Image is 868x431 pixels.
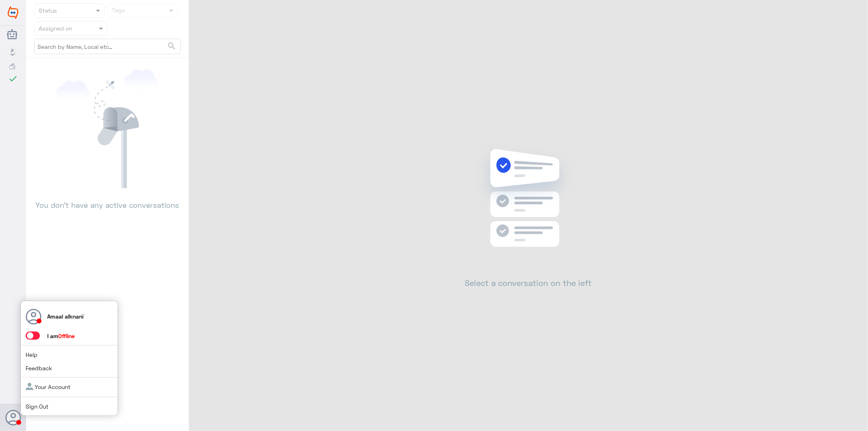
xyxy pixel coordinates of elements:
span: search [167,41,177,51]
button: search [167,40,177,53]
span: Offline [58,332,75,339]
span: I am [47,332,75,339]
a: Your Account [26,383,70,390]
p: You don’t have any active conversations [34,188,181,211]
a: Help [26,351,37,358]
a: Feedback [26,365,52,372]
h2: Select a conversation on the left [465,278,592,288]
i: check [8,74,18,84]
img: Widebot Logo [8,6,18,19]
button: Avatar [5,410,21,425]
p: Amaal alknani [47,312,83,321]
a: Sign Out [26,403,48,410]
input: Search by Name, Local etc… [35,39,180,54]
